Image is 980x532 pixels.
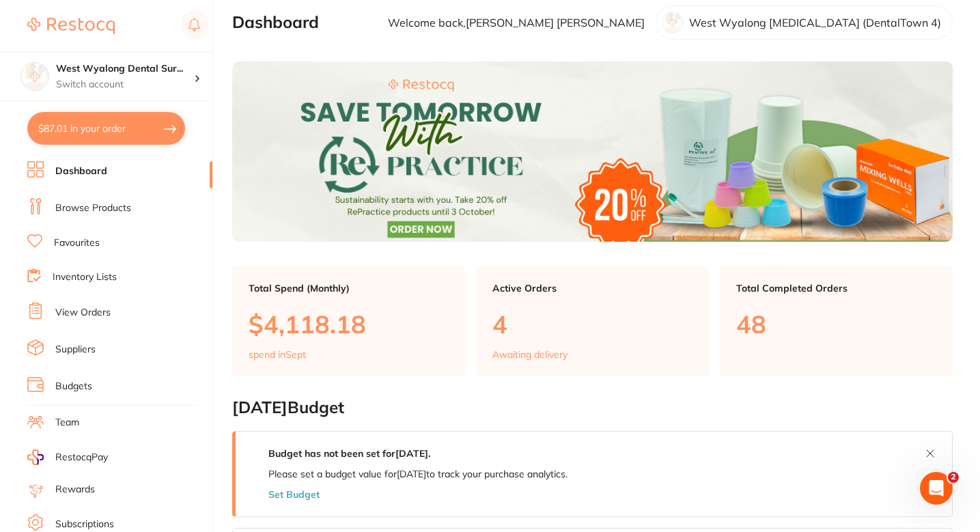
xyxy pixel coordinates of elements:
[27,449,44,465] img: RestocqPay
[27,449,108,465] a: RestocqPay
[249,310,449,338] p: $4,118.18
[268,489,320,500] button: Set Budget
[492,349,568,360] p: Awaiting delivery
[21,63,48,90] img: West Wyalong Dental Surgery (DentalTown 4)
[736,310,936,338] p: 48
[476,266,709,377] a: Active Orders4Awaiting delivery
[720,266,953,377] a: Total Completed Orders48
[55,201,131,215] a: Browse Products
[55,380,92,393] a: Budgets
[55,451,108,464] span: RestocqPay
[268,468,568,479] p: Please set a budget value for [DATE] to track your purchase analytics.
[55,518,114,531] a: Subscriptions
[55,483,95,496] a: Rewards
[56,62,194,76] h4: West Wyalong Dental Surgery (DentalTown 4)
[232,13,319,32] h2: Dashboard
[55,306,111,320] a: View Orders
[55,343,96,356] a: Suppliers
[55,165,107,178] a: Dashboard
[268,447,430,460] strong: Budget has not been set for [DATE] .
[232,266,465,377] a: Total Spend (Monthly)$4,118.18spend inSept
[56,78,194,92] p: Switch account
[388,16,645,29] p: Welcome back, [PERSON_NAME] [PERSON_NAME]
[27,10,115,42] a: Restocq Logo
[249,349,306,360] p: spend in Sept
[54,236,100,250] a: Favourites
[55,416,79,430] a: Team
[27,112,185,145] button: $87.01 in your order
[736,283,936,294] p: Total Completed Orders
[689,16,941,29] p: West Wyalong [MEDICAL_DATA] (DentalTown 4)
[27,18,115,34] img: Restocq Logo
[492,310,692,338] p: 4
[232,398,953,417] h2: [DATE] Budget
[249,283,449,294] p: Total Spend (Monthly)
[232,61,953,242] img: Dashboard
[948,472,959,483] span: 2
[492,283,692,294] p: Active Orders
[920,472,953,505] iframe: Intercom live chat
[53,270,117,284] a: Inventory Lists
